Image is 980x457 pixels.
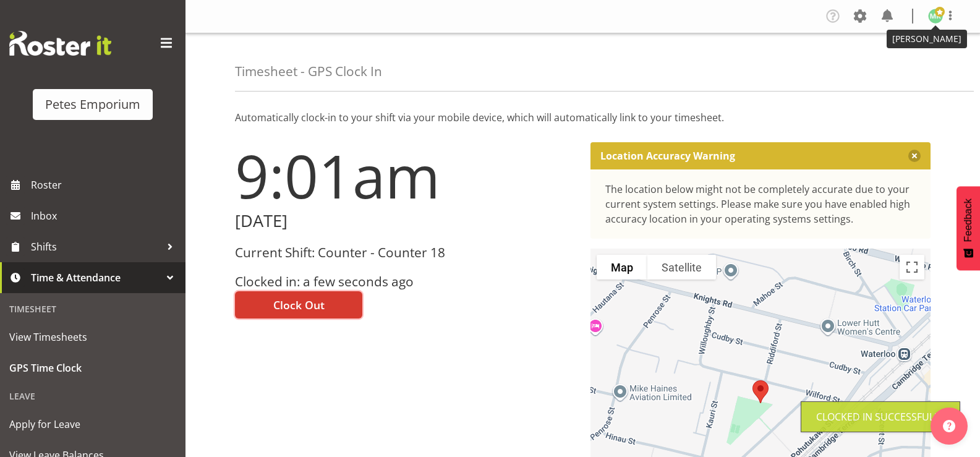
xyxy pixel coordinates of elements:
button: Show satellite imagery [647,255,716,280]
span: Feedback [963,199,974,242]
div: Timesheet [3,296,182,322]
h3: Clocked in: a few seconds ago [235,275,576,289]
h1: 9:01am [235,142,576,209]
a: View Timesheets [3,322,182,352]
span: View Timesheets [9,328,176,346]
span: Roster [31,176,179,194]
a: GPS Time Clock [3,352,182,383]
p: Automatically clock-in to your shift via your mobile device, which will automatically link to you... [235,110,931,125]
span: Inbox [31,207,179,225]
div: Clocked in Successfully [816,409,945,424]
span: Time & Attendance [31,268,161,287]
button: Toggle fullscreen view [900,255,924,280]
a: Apply for Leave [3,409,182,440]
img: help-xxl-2.png [943,420,955,432]
h2: [DATE] [235,211,576,231]
p: Location Accuracy Warning [600,150,735,162]
span: Shifts [31,237,161,256]
img: Rosterit website logo [9,31,111,56]
span: GPS Time Clock [9,359,176,377]
div: Petes Emporium [45,95,140,114]
button: Feedback - Show survey [957,186,980,270]
div: Leave [3,383,182,409]
img: melanie-richardson713.jpg [928,9,943,23]
button: Show street map [597,255,647,280]
button: Close message [908,150,921,162]
span: Clock Out [273,297,325,313]
div: The location below might not be completely accurate due to your current system settings. Please m... [605,182,916,226]
span: Apply for Leave [9,415,176,434]
h4: Timesheet - GPS Clock In [235,64,382,79]
button: Clock Out [235,291,362,318]
h3: Current Shift: Counter - Counter 18 [235,246,576,260]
